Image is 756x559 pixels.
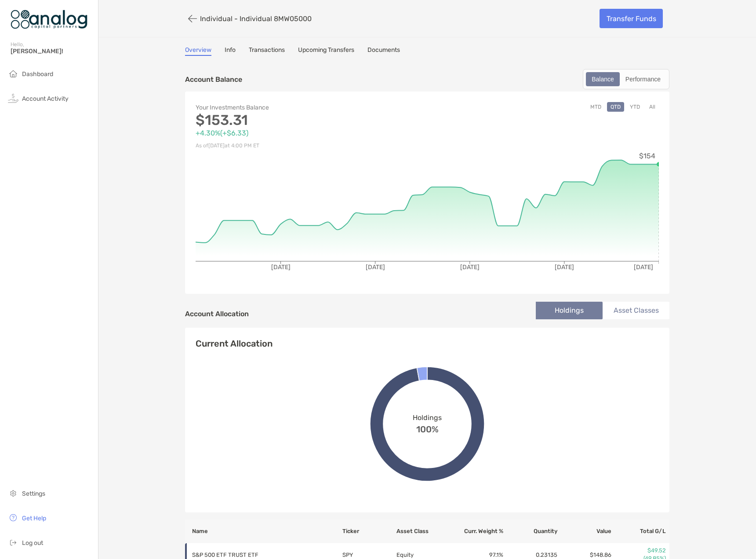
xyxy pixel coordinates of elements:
a: Documents [367,46,400,56]
a: Overview [185,46,211,56]
span: Holdings [413,413,442,422]
div: segmented control [583,69,669,89]
span: Settings [22,490,45,497]
img: Zoe Logo [11,4,87,35]
img: get-help icon [8,512,18,523]
p: Your Investments Balance [196,102,427,113]
a: Transactions [249,46,285,56]
p: As of [DATE] at 4:00 PM ET [196,140,427,151]
th: Asset Class [396,519,450,543]
th: Total G/L [612,519,669,543]
button: All [646,102,659,112]
img: logout icon [8,537,18,548]
li: Holdings [536,302,603,319]
tspan: [DATE] [634,263,653,271]
li: Asset Classes [603,302,669,319]
th: Name [185,519,342,543]
h4: Current Allocation [196,338,273,349]
span: Get Help [22,515,46,522]
p: $49.52 [612,547,666,555]
img: settings icon [8,488,18,498]
th: Ticker [342,519,396,543]
th: Quantity [504,519,558,543]
button: MTD [587,102,605,112]
img: household icon [8,68,18,79]
th: Curr. Weight % [450,519,504,543]
button: QTD [607,102,624,112]
button: YTD [626,102,643,112]
tspan: [DATE] [555,263,574,271]
a: Transfer Funds [600,9,663,28]
img: activity icon [8,93,18,103]
span: Dashboard [22,70,53,78]
p: Individual - Individual 8MW05000 [200,15,312,23]
tspan: $154 [639,152,655,160]
span: 100% [416,422,439,435]
a: Info [225,46,236,56]
span: Account Activity [22,95,69,102]
tspan: [DATE] [366,263,385,271]
th: Value [558,519,612,543]
p: +4.30% ( +$6.33 ) [196,128,427,139]
span: [PERSON_NAME]! [11,47,93,55]
div: Balance [587,73,619,85]
div: Performance [621,73,665,85]
p: $153.31 [196,115,427,126]
h4: Account Allocation [185,310,249,318]
span: Log out [22,539,43,547]
tspan: [DATE] [271,263,291,271]
p: Account Balance [185,74,242,85]
tspan: [DATE] [460,263,480,271]
a: Upcoming Transfers [298,46,354,56]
